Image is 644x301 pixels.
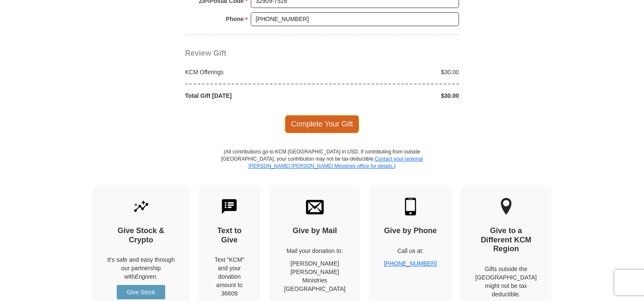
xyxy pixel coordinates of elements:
[285,115,360,133] span: Complete Your Gift
[306,198,324,215] img: envelope.svg
[226,13,244,25] strong: Phone
[384,260,437,267] a: [PHONE_NUMBER]
[475,226,537,254] h4: Give to a Different KCM Region
[185,49,226,57] span: Review Gift
[322,68,464,76] div: $30.00
[402,198,419,215] img: mobile.svg
[213,255,246,298] div: Text "KCM" and your donation amount to 36609
[132,198,150,215] img: give-by-stock.svg
[284,259,346,293] p: [PERSON_NAME] [PERSON_NAME] Ministries [GEOGRAPHIC_DATA]
[107,226,175,245] h4: Give Stock & Crypto
[107,255,175,281] p: It's safe and easy through our partnership with
[322,91,464,100] div: $30.00
[135,273,158,280] i: Engiven.
[284,226,346,236] h4: Give by Mail
[181,91,322,100] div: Total Gift [DATE]
[213,226,246,245] h4: Text to Give
[181,68,322,76] div: KCM Offerings
[284,247,346,255] p: Mail your donation to:
[117,285,165,299] a: Give Stock
[500,198,512,215] img: other-region
[384,226,437,236] h4: Give by Phone
[220,198,238,215] img: text-to-give.svg
[384,247,437,255] p: Call us at:
[475,265,537,298] p: Gifts outside the [GEOGRAPHIC_DATA] might not be tax deductible.
[248,156,423,169] a: Contact your regional [PERSON_NAME] [PERSON_NAME] Ministries office for details.
[221,148,423,185] p: (All contributions go to KCM [GEOGRAPHIC_DATA] in USD. If contributing from outside [GEOGRAPHIC_D...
